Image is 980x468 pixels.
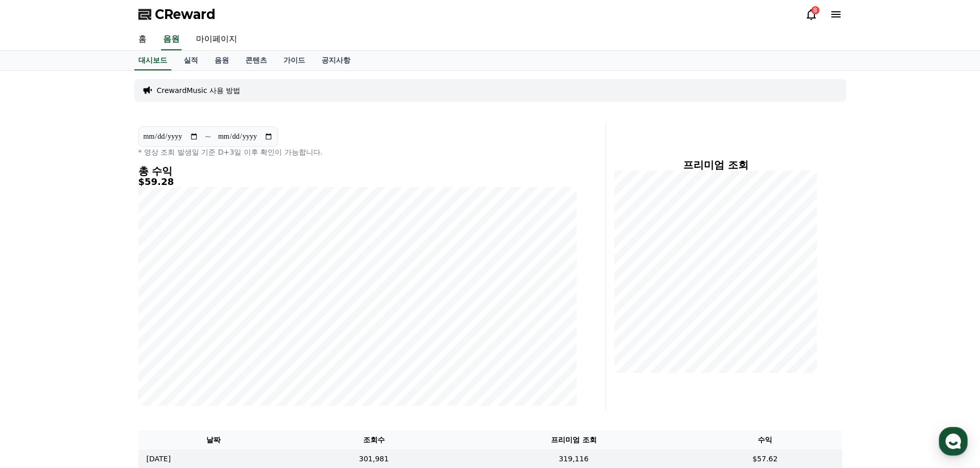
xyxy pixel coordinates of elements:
[161,29,182,50] a: 음원
[138,177,577,187] h5: $59.28
[138,6,216,23] a: CReward
[134,51,171,70] a: 대시보드
[138,430,289,450] th: 날짜
[155,6,216,23] span: CReward
[805,8,817,21] a: 8
[188,29,245,50] a: 마이페이지
[138,165,577,177] h4: 총 수익
[130,29,155,50] a: 홈
[614,159,817,171] h4: 프리미엄 조회
[206,51,237,70] a: 음원
[157,85,241,96] a: CrewardMusic 사용 방법
[313,51,359,70] a: 공지사항
[275,51,313,70] a: 가이드
[138,147,577,157] p: * 영상 조회 발생일 기준 D+3일 이후 확인이 가능합니다.
[205,130,211,143] p: ~
[147,454,171,464] p: [DATE]
[688,430,842,450] th: 수익
[459,430,688,450] th: 프리미엄 조회
[175,51,206,70] a: 실적
[237,51,275,70] a: 콘텐츠
[289,430,459,450] th: 조회수
[811,6,819,14] div: 8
